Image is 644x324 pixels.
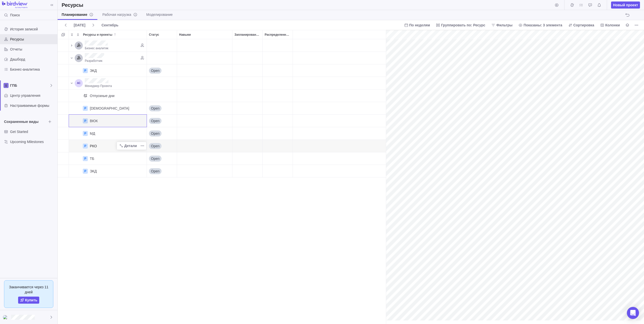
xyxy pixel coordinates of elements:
[90,93,114,98] span: Отпускные дни
[69,102,147,115] div: Ресурсы и проекты
[263,30,293,39] div: Распределенные часы
[8,285,49,295] span: Заканчивается через 11 дней
[89,13,93,17] svg: info-description
[10,103,55,108] span: Настраиваемые формы
[234,32,260,37] span: Запланированные часы
[58,10,97,20] a: Планированиеinfo-description
[10,67,55,72] span: Бизнес-аналитика
[10,47,55,52] span: Отчеты
[62,2,83,9] h2: Ресурсы
[613,3,638,8] span: Новый проект
[179,32,191,37] span: Навыки
[147,30,177,39] div: Статус
[232,39,263,52] div: Запланированные часы
[177,152,232,165] div: Навыки
[85,59,102,63] span: Разработчик
[177,52,232,64] div: Навыки
[69,140,147,152] div: Ресурсы и проекты
[177,140,232,152] div: Навыки
[69,165,147,177] div: Ресурсы и проекты
[263,140,293,152] div: Распределенные часы
[18,297,39,304] span: Купить
[10,37,55,42] span: Ресурсы
[90,68,97,73] div: ЭКД
[90,144,97,149] div: РКО
[75,31,81,38] span: Свернуть
[139,42,146,49] span: Поиск кандидатов
[147,89,177,102] div: Статус
[263,102,293,115] div: Распределенные часы
[81,30,147,39] div: Ресурсы и проекты
[263,165,293,177] div: Распределенные часы
[177,30,232,39] div: Навыки
[75,54,83,62] div: Илья Ларин
[611,2,640,9] span: Новый проект
[578,4,585,8] a: Мои задачи
[98,10,141,20] a: Рабочая нагрузкаinfo-description
[409,23,430,28] span: По неделям
[69,39,147,52] div: Ресурсы и проекты
[569,4,576,8] a: Тайм-логи
[232,140,263,152] div: Запланированные часы
[177,89,232,102] div: Навыки
[151,156,159,161] span: Open
[69,31,75,38] span: Развернуть
[117,142,139,149] span: Детали
[90,156,94,161] div: ТБ
[10,83,49,88] span: ГПБ
[10,129,55,134] span: Get Started
[151,68,159,73] span: Open
[263,127,293,140] div: Распределенные часы
[177,127,232,140] div: Навыки
[133,13,137,17] svg: info-description
[496,23,512,28] span: Фильтры
[83,131,88,136] div: P
[596,2,603,9] span: Уведомления
[83,118,88,123] div: P
[232,89,263,102] div: Запланированные часы
[265,32,291,37] span: Распределенные часы
[147,127,177,140] div: Статус
[3,314,9,320] div: Антон Стуклов
[69,64,147,77] div: Ресурсы и проекты
[578,2,585,9] span: Мои задачи
[46,118,53,125] span: Посмотреть все виды
[489,22,514,29] span: Фильтры
[624,12,631,19] span: The action will be undone: изменение дат активности
[10,139,55,144] span: Upcoming Milestones
[232,102,263,115] div: Запланированные часы
[147,165,177,177] div: Статус
[232,165,263,177] div: Запланированные часы
[151,144,159,149] span: Open
[553,2,560,9] span: Запустить таймер
[263,52,293,64] div: Распределенные часы
[587,4,594,8] a: Запросы на согласование
[147,52,177,64] div: Статус
[69,77,147,89] div: Ресурсы и проекты
[90,118,98,123] div: ВЮК
[573,23,594,28] span: Сортировка
[3,315,9,319] img: Show
[587,2,594,9] span: Запросы на согласование
[69,115,147,127] div: Ресурсы и проекты
[69,89,147,102] div: Ресурсы и проекты
[232,30,262,39] div: Запланированные часы
[83,68,88,73] div: P
[566,22,596,29] span: Сортировка
[10,13,20,18] span: Поиск
[516,22,564,29] span: Показаны: 3 элемента
[124,143,137,148] span: Детали
[83,169,88,174] div: P
[4,119,46,124] span: Сохраненные виды
[232,127,263,140] div: Запланированные часы
[263,152,293,165] div: Распределенные часы
[139,54,146,61] span: Поиск кандидатов
[69,52,147,64] div: Ресурсы и проекты
[441,23,485,28] span: Группировать по: Ресурс
[75,41,83,50] div: Дарья Ляпина
[263,64,293,77] div: Распределенные часы
[524,23,562,28] span: Показаны: 3 элемента
[69,127,147,140] div: Ресурсы и проекты
[147,140,177,152] div: Статус
[263,77,293,89] div: Распределенные часы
